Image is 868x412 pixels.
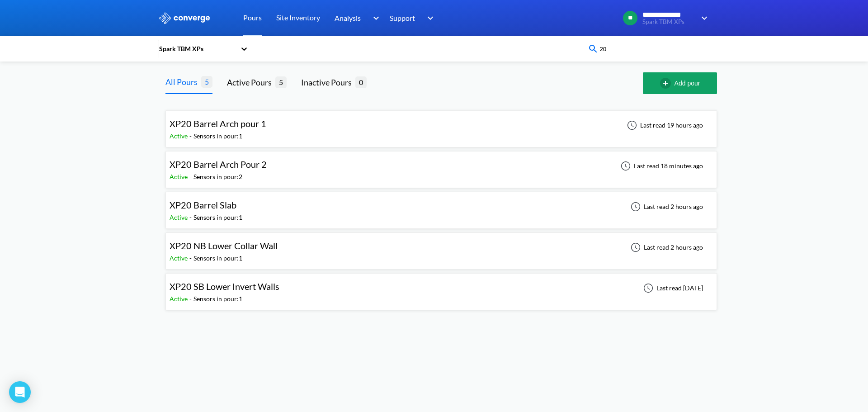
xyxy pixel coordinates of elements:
[189,254,193,262] span: -
[642,19,695,25] span: Spark TBM XPs
[170,295,189,303] span: Active
[193,253,242,263] div: Sensors in pour: 1
[421,13,436,24] img: downArrow.svg
[626,242,706,253] div: Last read 2 hours ago
[201,76,212,87] span: 5
[170,173,189,180] span: Active
[616,161,706,171] div: Last read 18 minutes ago
[165,76,201,88] div: All Pours
[170,213,189,221] span: Active
[170,281,279,292] span: XP20 SB Lower Invert Walls
[9,381,31,403] div: Open Intercom Messenger
[193,213,242,223] div: Sensors in pour: 1
[193,131,242,141] div: Sensors in pour: 1
[622,120,706,131] div: Last read 19 hours ago
[170,240,278,251] span: XP20 NB Lower Collar Wall
[165,202,717,210] a: XP20 Barrel SlabActive-Sensors in pour:1Last read 2 hours ago
[638,283,706,294] div: Last read [DATE]
[165,161,717,169] a: XP20 Barrel Arch Pour 2Active-Sensors in pour:2Last read 18 minutes ago
[301,76,355,89] div: Inactive Pours
[599,44,708,54] input: Type your pour name
[165,121,717,128] a: XP20 Barrel Arch pour 1Active-Sensors in pour:1Last read 19 hours ago
[170,199,236,210] span: XP20 Barrel Slab
[367,13,382,24] img: downArrow.svg
[189,295,193,303] span: -
[588,43,599,54] img: icon-search-blue.svg
[189,173,193,180] span: -
[170,159,267,170] span: XP20 Barrel Arch Pour 2
[660,78,675,89] img: add-circle-outline.svg
[335,12,361,24] span: Analysis
[626,201,706,212] div: Last read 2 hours ago
[165,243,717,251] a: XP20 NB Lower Collar WallActive-Sensors in pour:1Last read 2 hours ago
[193,294,242,304] div: Sensors in pour: 1
[189,132,193,140] span: -
[275,76,287,88] span: 5
[158,12,211,24] img: logo_ewhite.svg
[355,76,367,88] span: 0
[390,12,415,24] span: Support
[695,13,710,24] img: downArrow.svg
[170,132,189,140] span: Active
[170,254,189,262] span: Active
[193,172,242,182] div: Sensors in pour: 2
[165,284,717,291] a: XP20 SB Lower Invert WallsActive-Sensors in pour:1Last read [DATE]
[158,44,236,54] div: Spark TBM XPs
[227,76,275,89] div: Active Pours
[643,72,717,94] button: Add pour
[189,213,193,221] span: -
[170,118,266,129] span: XP20 Barrel Arch pour 1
